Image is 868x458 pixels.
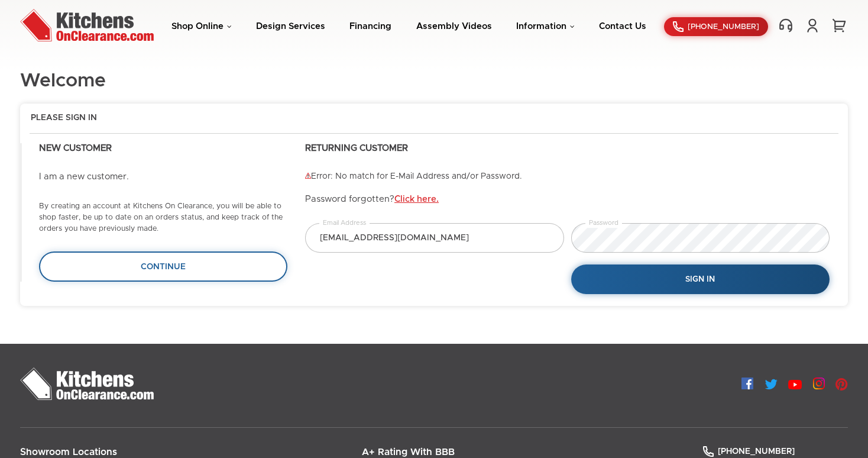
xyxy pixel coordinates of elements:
[39,202,283,233] small: By creating an account at Kitchens On Clearance, you will be able to shop faster, be up to date o...
[813,378,825,389] img: Instagram
[39,144,112,153] strong: New Customer
[305,194,830,205] p: Password forgotten?
[305,173,311,179] img: Error
[20,9,154,41] img: Kitchens On Clearance
[703,447,795,456] a: [PHONE_NUMBER]
[20,367,154,400] img: Kitchens On Clearance
[416,22,492,31] a: Assembly Videos
[349,22,391,31] a: Financing
[718,447,795,456] span: [PHONE_NUMBER]
[39,251,287,281] a: Continue
[394,195,439,204] a: Click here.
[741,378,753,389] img: Facebook
[305,172,804,182] td: Error: No match for E-Mail Address and/or Password.
[305,144,408,153] strong: Returning Customer
[39,172,287,183] p: I am a new customer.
[141,263,186,271] span: Continue
[31,113,97,124] span: Please Sign In
[516,22,575,31] a: Information
[599,22,646,31] a: Contact Us
[171,22,232,31] a: Shop Online
[571,265,830,295] button: Sign In
[685,275,715,283] span: Sign In
[688,23,759,31] span: [PHONE_NUMBER]
[664,17,768,36] a: [PHONE_NUMBER]
[256,22,325,31] a: Design Services
[788,380,802,389] img: Youtube
[20,71,106,92] h1: Welcome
